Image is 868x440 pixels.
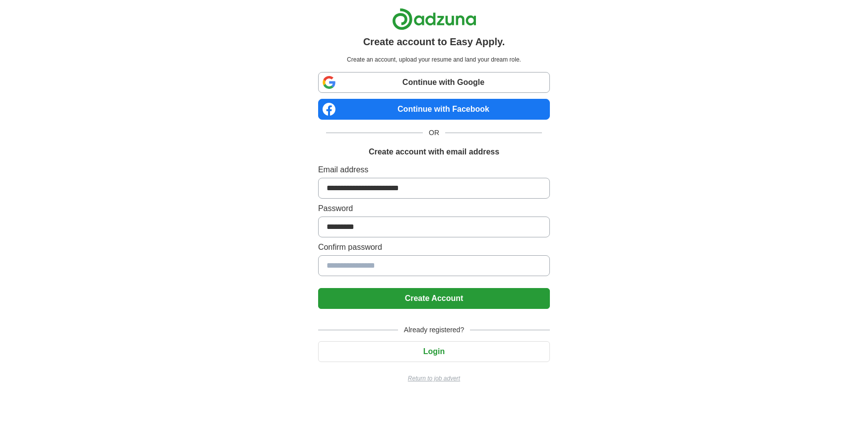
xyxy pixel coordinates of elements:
h1: Create account to Easy Apply. [363,34,505,49]
span: Already registered? [398,325,470,335]
button: Create Account [318,288,550,309]
a: Continue with Google [318,72,550,93]
a: Login [318,347,550,356]
label: Password [318,203,550,215]
p: Create an account, upload your resume and land your dream role. [320,55,548,64]
label: Confirm password [318,241,550,253]
img: Adzuna logo [392,8,476,30]
a: Return to job advert [318,374,550,383]
h1: Create account with email address [369,146,499,158]
a: Continue with Facebook [318,99,550,120]
label: Email address [318,164,550,176]
span: OR [423,128,445,138]
button: Login [318,341,550,362]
